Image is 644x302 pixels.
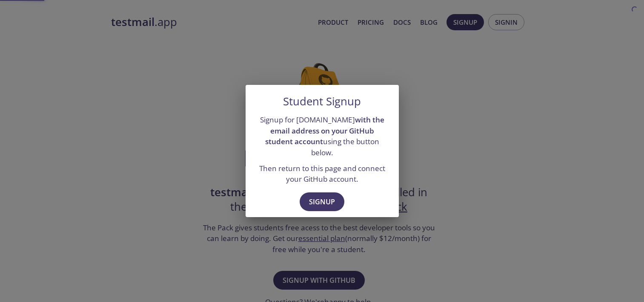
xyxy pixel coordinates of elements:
span: Signup [309,196,335,208]
h5: Student Signup [283,95,361,108]
p: Signup for [DOMAIN_NAME] using the button below. [256,114,389,158]
button: Signup [300,192,344,211]
strong: with the email address on your GitHub student account [265,115,384,146]
p: Then return to this page and connect your GitHub account. [256,163,389,185]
